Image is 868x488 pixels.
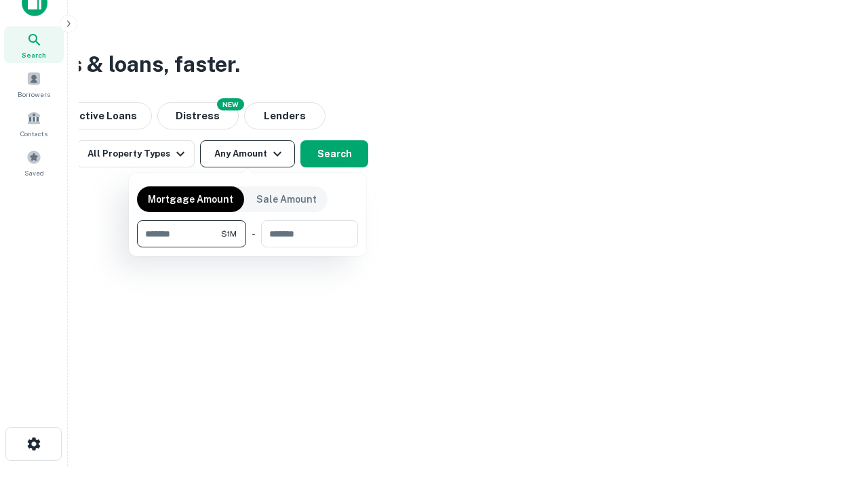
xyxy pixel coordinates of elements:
p: Sale Amount [256,192,317,207]
p: Mortgage Amount [148,192,233,207]
iframe: Chat Widget [800,380,868,445]
span: $1M [221,228,237,240]
div: - [252,220,256,247]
